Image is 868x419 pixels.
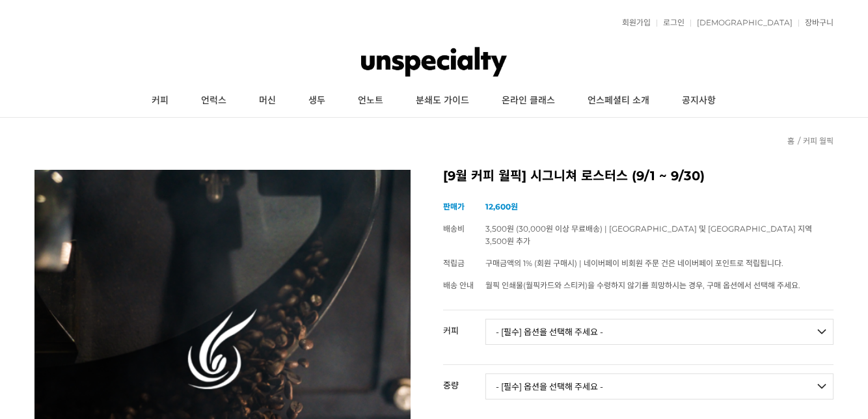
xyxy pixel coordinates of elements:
[342,85,400,117] a: 언노트
[443,280,474,290] span: 배송 안내
[798,19,834,27] a: 장바구니
[443,258,465,268] span: 적립금
[485,202,518,211] strong: 12,600원
[135,85,185,117] a: 커피
[185,85,243,117] a: 언럭스
[292,85,342,117] a: 생두
[787,136,794,146] a: 홈
[616,19,651,27] a: 회원가입
[485,85,571,117] a: 온라인 클래스
[666,85,732,117] a: 공지사항
[443,224,465,234] span: 배송비
[443,365,485,395] th: 중량
[400,85,485,117] a: 분쇄도 가이드
[657,19,685,27] a: 로그인
[485,258,783,268] span: 구매금액의 1% (회원 구매시) | 네이버페이 비회원 주문 건은 네이버페이 포인트로 적립됩니다.
[443,170,834,183] h2: [9월 커피 월픽] 시그니쳐 로스터스 (9/1 ~ 9/30)
[485,224,812,246] span: 3,500원 (30,000원 이상 무료배송) | [GEOGRAPHIC_DATA] 및 [GEOGRAPHIC_DATA] 지역 3,500원 추가
[361,42,508,81] img: 언스페셜티 몰
[443,310,485,340] th: 커피
[443,202,465,211] span: 판매가
[485,280,800,290] span: 월픽 인쇄물(월픽카드와 스티커)을 수령하지 않기를 희망하시는 경우, 구매 옵션에서 선택해 주세요.
[243,85,292,117] a: 머신
[803,136,834,146] a: 커피 월픽
[690,19,793,27] a: [DEMOGRAPHIC_DATA]
[571,85,666,117] a: 언스페셜티 소개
